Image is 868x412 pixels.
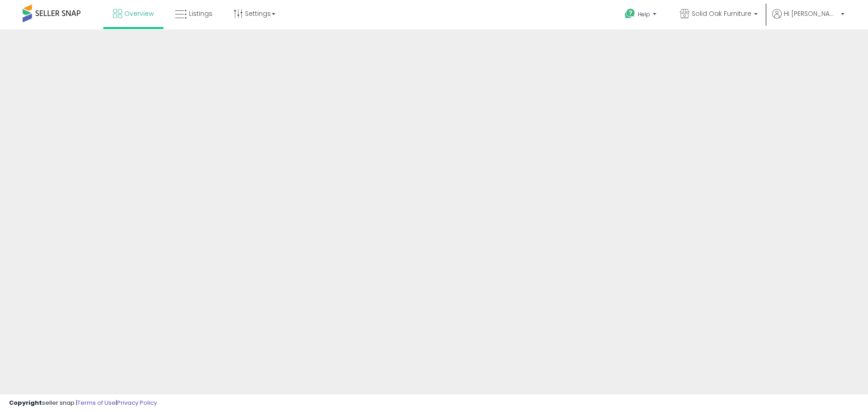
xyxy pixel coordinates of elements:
[9,398,42,407] strong: Copyright
[189,9,212,18] span: Listings
[9,399,157,407] div: seller snap | |
[692,9,751,18] span: Solid Oak Furniture
[638,10,650,18] span: Help
[124,9,154,18] span: Overview
[624,8,636,19] i: Get Help
[77,398,116,407] a: Terms of Use
[618,1,665,29] a: Help
[772,9,844,29] a: Hi [PERSON_NAME]
[117,398,157,407] a: Privacy Policy
[784,9,838,18] span: Hi [PERSON_NAME]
